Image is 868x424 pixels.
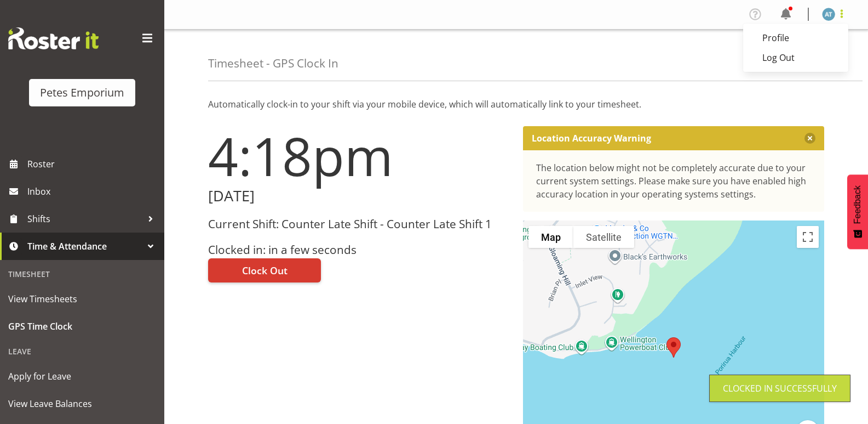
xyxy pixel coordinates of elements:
[27,156,159,172] span: Roster
[208,98,824,111] p: Automatically clock-in to your shift via your mobile device, which will automatically link to you...
[797,226,819,248] button: Toggle fullscreen view
[3,340,162,363] div: Leave
[208,57,338,70] h4: Timesheet - GPS Clock In
[27,211,142,227] span: Shifts
[8,318,156,335] span: GPS Time Clock
[528,226,573,248] button: Show street map
[573,226,634,248] button: Show satellite imagery
[3,285,162,313] a: View Timesheets
[532,133,651,144] p: Location Accuracy Warning
[208,258,321,282] button: Clock Out
[27,238,142,255] span: Time & Attendance
[242,263,288,278] span: Clock Out
[8,27,99,49] img: Rosterit website logo
[208,244,510,256] h3: Clocked in: in a few seconds
[8,368,156,385] span: Apply for Leave
[822,8,835,21] img: alex-micheal-taniwha5364.jpg
[853,185,863,224] span: Feedback
[743,48,848,67] a: Log Out
[27,183,159,200] span: Inbox
[8,291,156,307] span: View Timesheets
[847,174,868,249] button: Feedback - Show survey
[536,161,812,201] div: The location below might not be completely accurate due to your current system settings. Please m...
[208,188,510,205] h2: [DATE]
[804,133,815,144] button: Close message
[3,263,162,285] div: Timesheet
[743,28,848,48] a: Profile
[208,218,510,230] h3: Current Shift: Counter Late Shift - Counter Late Shift 1
[8,395,156,412] span: View Leave Balances
[3,390,162,417] a: View Leave Balances
[3,363,162,390] a: Apply for Leave
[723,382,837,395] div: Clocked in Successfully
[40,84,124,101] div: Petes Emporium
[3,313,162,340] a: GPS Time Clock
[208,126,510,185] h1: 4:18pm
